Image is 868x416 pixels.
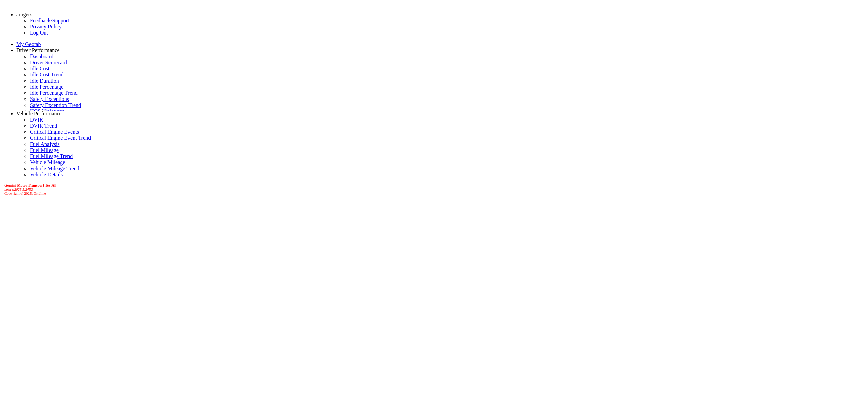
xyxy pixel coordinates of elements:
[30,18,69,23] a: Feedback/Support
[30,72,64,78] a: Idle Cost Trend
[30,60,67,65] a: Driver Scorecard
[30,153,73,159] a: Fuel Mileage Trend
[30,141,60,147] a: Fuel Analysis
[4,187,33,191] i: beta v.2025.5.2452
[16,47,60,53] a: Driver Performance
[30,90,77,96] a: Idle Percentage Trend
[30,30,48,36] a: Log Out
[30,166,79,171] a: Vehicle Mileage Trend
[16,12,32,17] a: arogers
[30,84,63,90] a: Idle Percentage
[4,183,56,187] b: Gemini Motor Transport TestAll
[30,102,81,108] a: Safety Exception Trend
[30,147,59,153] a: Fuel Mileage
[30,108,64,114] a: HOS Violations
[30,66,50,71] a: Idle Cost
[30,78,59,84] a: Idle Duration
[30,53,53,59] a: Dashboard
[16,111,62,116] a: Vehicle Performance
[30,96,69,102] a: Safety Exceptions
[30,159,65,165] a: Vehicle Mileage
[4,183,865,195] div: Copyright © 2025, Gridline
[30,135,91,141] a: Critical Engine Event Trend
[30,129,79,135] a: Critical Engine Events
[30,123,57,129] a: DVIR Trend
[30,24,62,29] a: Privacy Policy
[30,172,63,177] a: Vehicle Details
[30,117,43,123] a: DVIR
[16,41,41,47] a: My Geotab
